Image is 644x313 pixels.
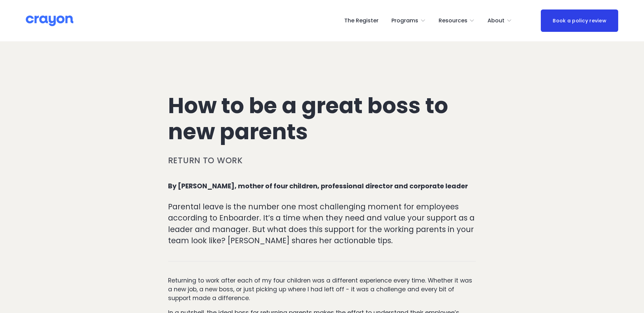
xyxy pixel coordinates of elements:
iframe: Tidio Chat [549,269,641,301]
h1: How to be a great boss to new parents [168,93,476,145]
p: Parental leave is the number one most challenging moment for employees according to Enboarder. It... [168,201,476,247]
a: Book a policy review [541,9,618,32]
span: About [487,16,504,26]
a: folder dropdown [487,15,512,26]
span: Programs [391,16,418,26]
p: Returning to work after each of my four children was a different experience every time. Whether i... [168,276,476,303]
img: Crayon [26,15,73,27]
a: folder dropdown [391,15,426,26]
span: Resources [439,16,467,26]
a: Return to work [168,155,243,166]
a: folder dropdown [439,15,475,26]
span: By [PERSON_NAME], mother of four children, professional director and corporate leader [168,182,468,191]
a: The Register [344,15,379,26]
